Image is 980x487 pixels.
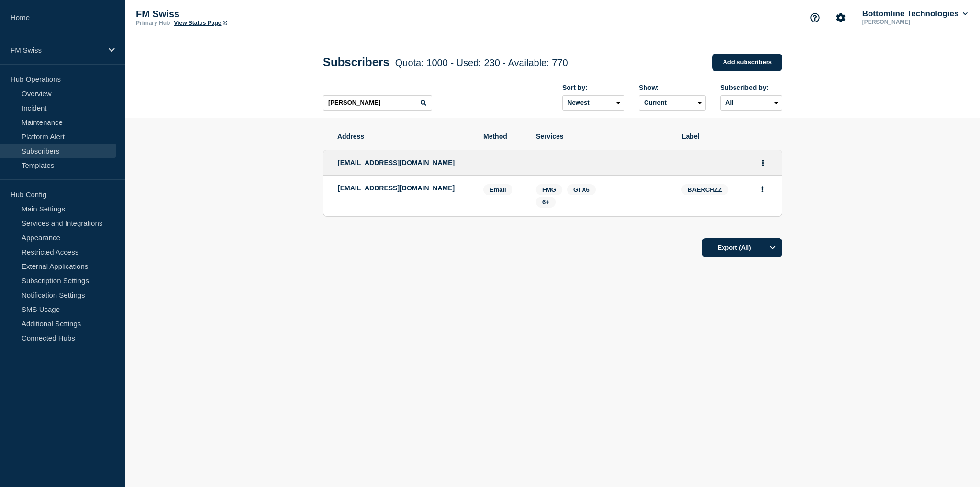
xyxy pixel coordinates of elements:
[562,84,624,91] div: Sort by:
[337,133,469,140] span: Address
[805,8,825,28] button: Support
[174,20,227,26] a: View Status Page
[682,133,768,140] span: Label
[542,199,549,206] span: 6+
[681,184,728,195] span: BAERCHZZ
[639,84,706,91] div: Show:
[720,95,782,111] select: Subscribed by
[323,95,432,111] input: Search subscribers
[712,54,782,71] a: Add subscribers
[136,20,170,26] p: Primary Hub
[338,184,469,192] p: [EMAIL_ADDRESS][DOMAIN_NAME]
[720,84,782,91] div: Subscribed by:
[757,182,768,197] button: Actions
[483,184,512,195] span: Email
[483,133,522,140] span: Method
[573,186,590,193] span: GTX6
[860,9,969,19] button: Bottomline Technologies
[395,57,568,68] span: Quota: 1000 - Used: 230 - Available: 770
[757,155,769,170] button: Actions
[536,133,668,140] span: Services
[702,238,782,257] button: Export (All)
[11,46,102,54] p: FM Swiss
[562,95,624,111] select: Sort by
[136,9,327,20] p: FM Swiss
[323,55,568,69] h1: Subscribers
[542,186,556,193] span: FMG
[860,19,960,25] p: [PERSON_NAME]
[338,159,455,166] span: [EMAIL_ADDRESS][DOMAIN_NAME]
[639,95,706,111] select: Deleted
[831,8,851,28] button: Account settings
[763,238,782,257] button: Options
